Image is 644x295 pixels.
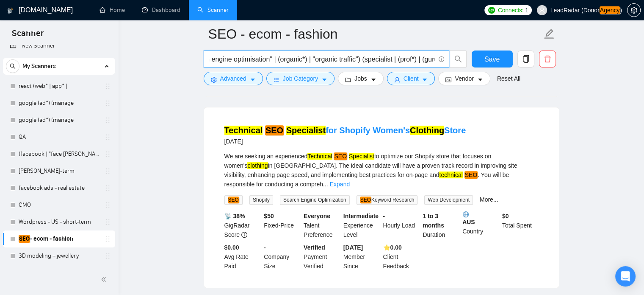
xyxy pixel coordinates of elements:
[383,244,402,251] b: ⭐️ 0.00
[525,6,528,15] span: 1
[19,230,99,247] a: SEO- ecom - fashion
[19,146,99,163] a: (facebook | "face [PERSON_NAME]
[142,6,180,14] a: dashboardDashboard
[321,76,327,83] span: caret-down
[22,58,56,75] span: My Scanners
[104,219,111,225] span: holder
[387,72,435,85] button: userClientcaret-down
[104,151,111,157] span: holder
[502,213,509,219] b: $ 0
[477,76,483,83] span: caret-down
[357,195,418,205] span: Keyword Research
[104,202,111,208] span: holder
[19,78,99,95] a: react (web* | app* |
[304,244,325,251] b: Verified
[539,51,556,67] button: delete
[241,232,247,238] span: info-circle
[627,3,641,17] button: setting
[450,51,467,67] button: search
[104,83,111,90] span: holder
[343,244,363,251] b: [DATE]
[19,180,99,197] a: facebook ads - real estate
[422,76,428,83] span: caret-down
[19,95,99,112] a: google (ad*) (manage
[518,55,534,63] span: copy
[224,126,263,135] mark: Technical
[342,211,381,239] div: Experience Level
[539,7,545,13] span: user
[484,54,500,65] span: Save
[349,153,374,160] mark: Specialist
[5,27,50,45] span: Scanner
[104,185,111,191] span: holder
[101,275,109,284] span: double-left
[439,171,462,178] mark: technical
[480,196,498,203] a: More...
[224,152,539,189] div: We are seeking an experienced to optimize our Shopify store that focuses on women's in [GEOGRAPHI...
[19,214,99,230] a: Wordpress - US - short-term
[342,243,381,271] div: Member Since
[10,37,108,54] a: New Scanner
[224,126,466,135] a: Technical SEO Specialistfor Shopify Women'sClothingStore
[461,211,500,239] div: Country
[497,74,520,83] a: Reset All
[323,181,328,188] span: ...
[100,6,125,14] a: homeHome
[370,76,376,83] span: caret-down
[3,58,115,264] li: My Scanners
[498,6,523,15] span: Connects:
[247,162,268,169] mark: clothing
[360,197,371,203] em: SEO
[262,211,302,239] div: Fixed-Price
[410,126,444,135] mark: Clothing
[304,213,330,219] b: Everyone
[615,266,636,287] div: Open Intercom Messenger
[19,129,99,146] a: QA
[600,6,620,14] em: Agency
[544,28,555,39] span: edit
[421,211,461,239] div: Duration
[224,244,239,251] b: $0.00
[439,56,444,62] span: info-circle
[280,195,350,205] span: Search Engine Optimization
[264,244,266,251] b: -
[211,76,217,83] span: setting
[455,74,473,83] span: Vendor
[343,213,379,219] b: Intermediate
[224,136,466,146] div: [DATE]
[424,195,473,205] span: Web Development
[550,7,622,13] span: LeadRadar (Donor )
[220,74,246,83] span: Advanced
[6,63,19,69] span: search
[345,76,351,83] span: folder
[500,211,540,239] div: Total Spent
[338,72,384,85] button: folderJobscaret-down
[19,197,99,214] a: CMO
[334,152,347,160] em: SEO
[383,213,385,219] b: -
[7,4,13,17] img: logo
[209,54,435,65] input: Search Freelance Jobs...
[438,72,490,85] button: idcardVendorcaret-down
[104,236,111,242] span: holder
[204,72,263,85] button: settingAdvancedcaret-down
[208,23,542,45] input: Scanner name...
[283,74,318,83] span: Job Category
[104,134,111,140] span: holder
[3,37,115,54] li: New Scanner
[6,59,19,73] button: search
[404,74,419,83] span: Client
[517,51,534,67] button: copy
[19,112,99,129] a: google (ad*) (manage
[381,243,421,271] div: Client Feedback
[330,181,350,188] a: Expand
[266,72,334,85] button: barsJob Categorycaret-down
[394,76,400,83] span: user
[19,163,99,180] a: [PERSON_NAME]-term
[265,125,284,135] em: SEO
[463,211,469,217] img: 🌐
[302,243,342,271] div: Payment Verified
[450,55,466,63] span: search
[104,117,111,124] span: holder
[464,171,478,179] em: SEO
